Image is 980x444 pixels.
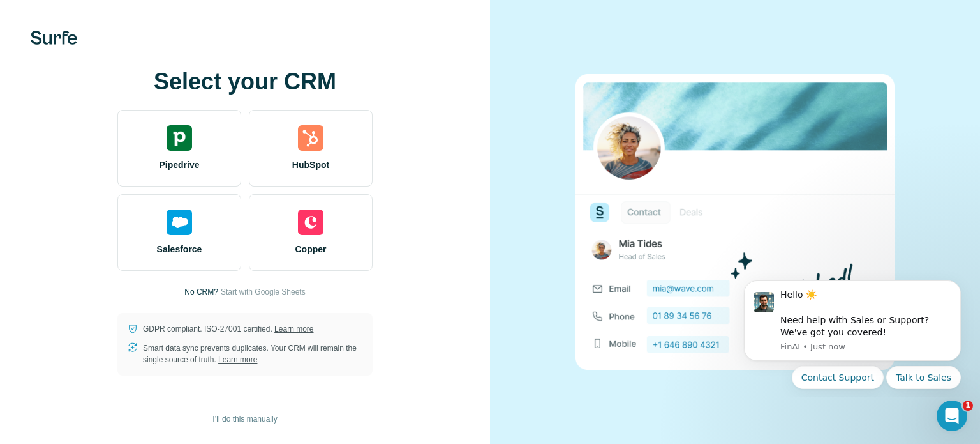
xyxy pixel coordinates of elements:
[274,325,313,333] a: Learn more
[937,401,967,431] iframe: Intercom live chat
[167,125,192,151] img: pipedrive's logo
[218,355,257,364] a: Learn more
[31,31,77,45] img: Surfe's logo
[298,210,323,235] img: copper's logo
[221,286,306,298] button: Start with Google Sheets
[295,243,327,256] span: Copper
[575,74,895,370] img: none image
[963,401,973,411] span: 1
[298,125,323,151] img: hubspot's logo
[212,413,277,425] span: I’ll do this manually
[167,210,192,235] img: salesforce's logo
[143,342,362,365] p: Smart data sync prevents duplicates. Your CRM will remain the single source of truth.
[725,270,980,397] iframe: Intercom notifications message
[292,158,329,171] span: HubSpot
[157,243,202,256] span: Salesforce
[143,323,313,335] p: GDPR compliant. ISO-27001 certified.
[117,69,373,95] h1: Select your CRM
[159,158,199,171] span: Pipedrive
[184,286,218,298] p: No CRM?
[204,410,286,429] button: I’ll do this manually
